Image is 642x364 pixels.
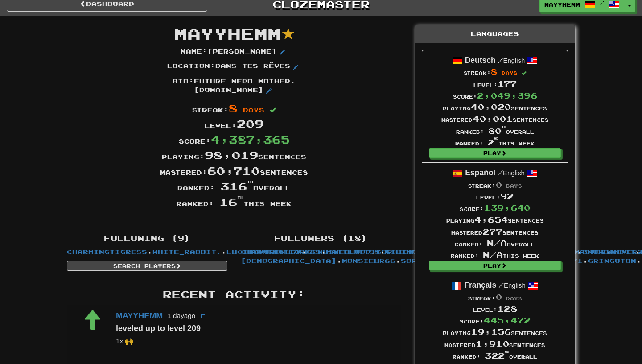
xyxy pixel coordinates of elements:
[441,101,549,113] div: Playing sentences
[441,125,549,136] div: Ranked: overall
[441,113,549,124] div: Mastered sentences
[483,250,503,260] span: N/A
[465,56,496,65] strong: Deutsch
[488,126,506,136] span: 80
[247,180,253,184] sup: th
[443,314,547,326] div: Score:
[219,195,243,208] span: 16
[588,257,636,265] a: gringoton
[234,230,408,265] div: , , , , , , , , , , , , , , , , ,
[446,237,544,249] div: Ranked: overall
[502,125,506,128] sup: th
[498,170,525,177] small: English
[484,315,531,325] span: 445,472
[67,248,147,256] a: CharmingTigress
[500,191,514,201] span: 92
[60,116,408,132] div: Level:
[484,203,531,213] span: 139,640
[67,234,227,243] h4: Following (9)
[237,117,263,130] span: 209
[446,249,544,261] div: Ranked: this week
[241,234,401,243] h4: Followers (18)
[235,214,265,223] iframe: fb:share_button Facebook Social Plugin
[487,238,507,248] span: N/A
[443,350,547,361] div: Ranked: overall
[241,257,337,265] a: [DEMOGRAPHIC_DATA]
[495,180,502,190] span: 0
[446,202,544,214] div: Score:
[506,183,522,189] span: days
[505,350,509,353] sup: nd
[220,179,253,193] span: 316
[205,148,258,161] span: 98,019
[474,215,508,224] span: 4,654
[443,326,547,338] div: Playing sentences
[401,257,470,265] a: sophiemichele
[443,303,547,314] div: Level:
[60,230,234,271] div: , , , , , , , ,
[495,292,502,302] span: 0
[60,194,408,210] div: Ranked: this week
[464,281,496,290] strong: Français
[243,106,264,114] span: days
[60,178,408,194] div: Ranked: overall
[67,261,227,271] a: Search Players
[446,214,544,225] div: Playing sentences
[485,351,509,360] span: 322
[415,25,575,43] div: Languages
[522,71,527,76] span: Streak includes today.
[152,248,221,256] a: white_rabbit.
[544,0,580,8] span: MAYYHEMM
[203,214,232,223] iframe: X Post Button
[167,312,195,319] small: 1 day ago
[429,261,561,270] a: Play
[385,248,465,256] a: GIlinggalang123
[211,132,290,146] span: 4,387,365
[498,79,517,89] span: 177
[471,327,511,337] span: 19,156
[167,77,301,96] p: Bio : future nepo mother. [DOMAIN_NAME]
[181,47,288,58] p: Name : [PERSON_NAME]
[446,190,544,202] div: Level:
[116,337,133,345] small: CharmingTigress
[441,66,549,78] div: Streak:
[477,91,537,100] span: 2,049,396
[473,114,513,124] span: 40,001
[446,179,544,190] div: Streak:
[167,62,301,72] p: Location : dans tes rêves
[476,339,509,349] span: 1,910
[441,90,549,101] div: Score:
[237,195,243,200] sup: th
[502,70,518,76] span: days
[60,163,408,178] div: Mastered: sentences
[116,324,201,333] strong: leveled up to level 209
[342,257,395,265] a: monsieur66
[498,57,525,64] small: English
[116,311,163,320] a: MAYYHEMM
[471,102,511,112] span: 40,020
[582,248,635,256] a: SnowBandit
[487,137,498,147] span: 2
[506,295,522,301] span: days
[491,67,498,77] span: 8
[446,226,544,237] div: Mastered sentences
[60,147,408,163] div: Playing: sentences
[226,248,301,256] a: LuciusVorenusX
[229,101,238,115] span: 8
[494,137,498,140] sup: nd
[174,24,281,43] span: MAYYHEMM
[498,169,503,177] span: /
[429,148,561,158] a: Play
[498,56,503,64] span: /
[326,248,380,256] a: mattlott98
[443,291,547,303] div: Streak:
[465,168,495,177] strong: Español
[498,281,504,289] span: /
[67,289,401,300] h3: Recent Activity:
[60,132,408,147] div: Score:
[498,282,526,289] small: English
[443,338,547,350] div: Mastered sentences
[241,248,321,256] a: CharmingTigress
[60,100,408,116] div: Streak:
[441,136,549,148] div: Ranked: this week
